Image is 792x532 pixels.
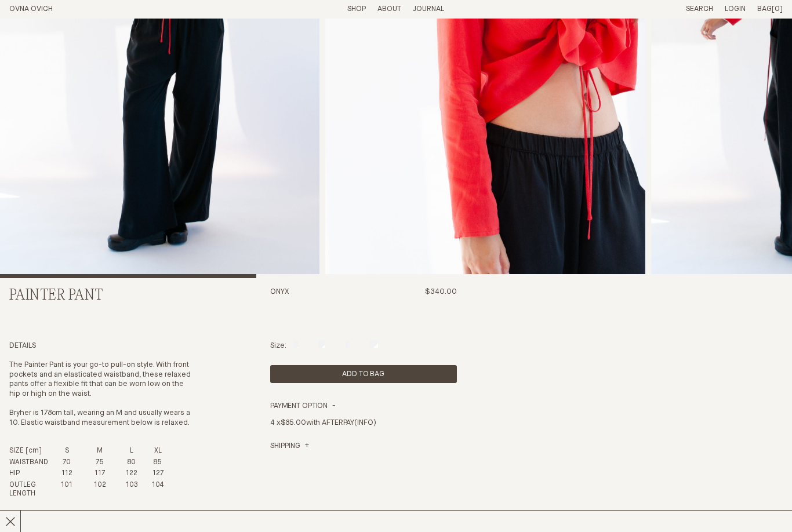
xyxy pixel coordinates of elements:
[772,5,783,13] span: [0]
[144,470,172,482] td: 127
[79,482,119,504] td: 102
[270,366,457,384] button: Add product to cart
[270,442,309,452] a: Shipping
[120,459,144,471] td: 80
[9,459,54,471] th: WAISTBAND
[686,5,713,13] a: Search
[120,470,144,482] td: 122
[425,289,457,296] span: $340.00
[318,342,325,350] label: M
[54,459,80,471] td: 70
[9,410,190,427] span: Bryher is 178cm tall, wearing an M and usually wears a 10. Elastic waistband measurement below is...
[54,482,80,504] td: 101
[9,361,196,400] p: The Painter Pant is your go-to pull-on style. With front pockets and an elasticated waistband, th...
[79,470,119,482] td: 117
[293,342,297,350] label: S
[54,470,80,482] td: 112
[9,447,54,459] th: SIZE [cm]
[54,447,80,459] th: S
[347,5,366,13] a: Shop
[79,447,119,459] th: M
[281,420,306,427] span: $85.00
[144,459,172,471] td: 85
[9,5,53,13] a: Home
[370,342,378,350] label: XL
[346,342,349,350] label: L
[270,342,286,352] p: Size:
[725,5,746,13] a: Login
[9,470,54,482] th: HIP
[270,412,457,443] div: 4 x with AFTERPAY
[144,482,172,504] td: 104
[9,288,196,305] h2: Painter Pant
[79,459,119,471] td: 75
[120,447,144,459] th: L
[144,447,172,459] th: XL
[413,5,444,13] a: Journal
[9,342,196,352] h4: Details
[354,420,376,427] a: (INFO)
[757,5,772,13] span: Bag
[270,402,336,412] summary: Payment Option
[270,288,289,333] h3: Onyx
[9,482,54,504] th: OUTLEG LENGTH
[377,5,401,14] summary: About
[120,482,144,504] td: 103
